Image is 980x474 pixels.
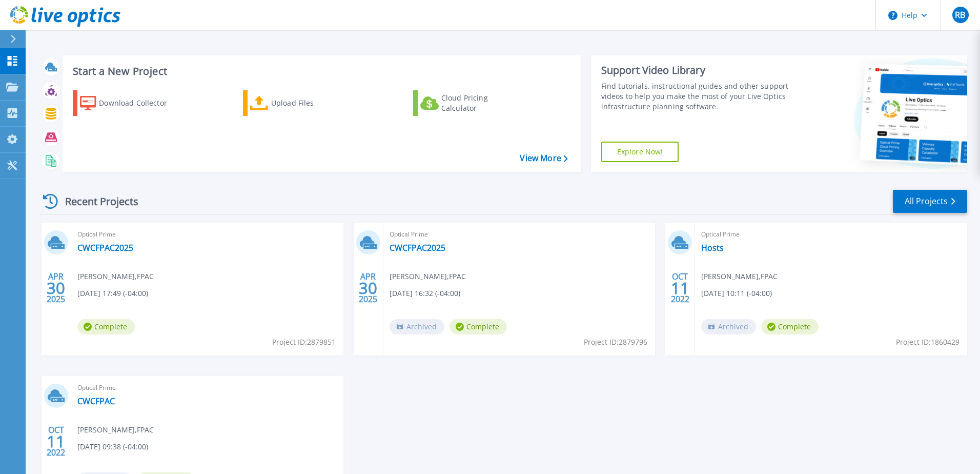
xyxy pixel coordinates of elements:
a: CWCFPAC2025 [77,243,133,253]
a: Download Collector [73,90,187,116]
span: Optical Prime [77,382,337,393]
span: Optical Prime [390,229,649,240]
span: [PERSON_NAME] , FPAC [77,424,154,436]
span: 11 [47,437,65,446]
a: CWCFPAC2025 [390,243,445,253]
span: [DATE] 10:11 (-04:00) [701,288,772,299]
div: Recent Projects [39,189,152,214]
span: Project ID: 1860429 [896,337,959,348]
span: RB [955,11,965,19]
div: Upload Files [271,93,353,113]
span: [DATE] 16:32 (-04:00) [390,288,460,299]
div: APR 2025 [46,269,66,307]
div: OCT 2022 [670,269,690,307]
span: Complete [77,319,135,334]
span: Complete [761,319,819,334]
div: Find tutorials, instructional guides and other support videos to help you make the most of your L... [601,81,793,112]
a: Explore Now! [601,142,679,162]
a: All Projects [893,190,967,213]
a: Cloud Pricing Calculator [413,90,527,116]
div: Cloud Pricing Calculator [441,93,523,113]
span: Archived [390,319,444,334]
div: Support Video Library [601,64,793,77]
span: Optical Prime [701,229,961,240]
span: [PERSON_NAME] , FPAC [390,271,466,282]
a: Upload Files [243,90,357,116]
div: APR 2025 [358,269,378,307]
a: View More [520,153,567,163]
span: Optical Prime [77,229,337,240]
span: [PERSON_NAME] , FPAC [701,271,778,282]
span: [DATE] 09:38 (-04:00) [77,441,148,452]
span: [DATE] 17:49 (-04:00) [77,288,148,299]
span: 30 [47,284,65,292]
a: Hosts [701,243,724,253]
div: OCT 2022 [46,423,66,460]
a: CWCFPAC [77,396,115,406]
h3: Start a New Project [73,66,567,77]
span: 30 [359,284,377,292]
div: Download Collector [99,93,181,113]
span: Archived [701,319,756,334]
span: Project ID: 2879796 [584,337,647,348]
span: Complete [450,319,507,334]
span: [PERSON_NAME] , FPAC [77,271,154,282]
span: Project ID: 2879851 [272,337,336,348]
span: 11 [671,284,689,292]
